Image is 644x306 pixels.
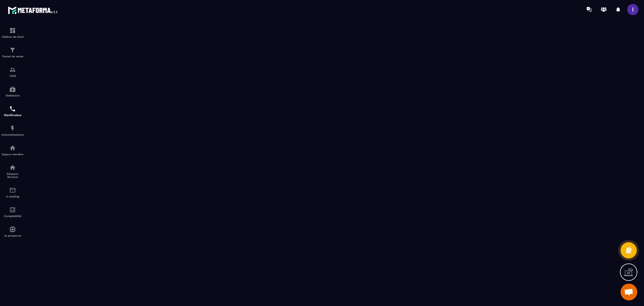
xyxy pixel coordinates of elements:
[1,114,24,117] p: Planificateur
[1,202,24,222] a: accountantaccountantComptabilité
[1,234,24,237] p: IA prospects
[621,284,637,300] a: Ouvrir le chat
[1,82,24,101] a: automationsautomationsWebinaire
[9,206,16,213] img: accountant
[1,55,24,58] p: Tunnel de vente
[9,226,16,233] img: automations
[1,23,24,43] a: formationformationTableau de bord
[1,183,24,202] a: emailemailE-mailing
[1,35,24,38] p: Tableau de bord
[9,145,16,151] img: automations
[9,105,16,112] img: scheduler
[1,160,24,183] a: social-networksocial-networkRéseaux Sociaux
[9,27,16,34] img: formation
[8,5,58,15] img: logo
[1,153,24,156] p: Espace membre
[1,172,24,178] p: Réseaux Sociaux
[1,43,24,62] a: formationformationTunnel de vente
[9,86,16,93] img: automations
[1,140,24,160] a: automationsautomationsEspace membre
[9,164,16,171] img: social-network
[1,74,24,77] p: CRM
[9,187,16,194] img: email
[1,195,24,198] p: E-mailing
[1,62,24,82] a: formationformationCRM
[1,101,24,121] a: schedulerschedulerPlanificateur
[1,94,24,97] p: Webinaire
[9,66,16,73] img: formation
[9,47,16,53] img: formation
[1,121,24,140] a: automationsautomationsAutomatisations
[1,215,24,218] p: Comptabilité
[9,125,16,132] img: automations
[1,133,24,136] p: Automatisations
